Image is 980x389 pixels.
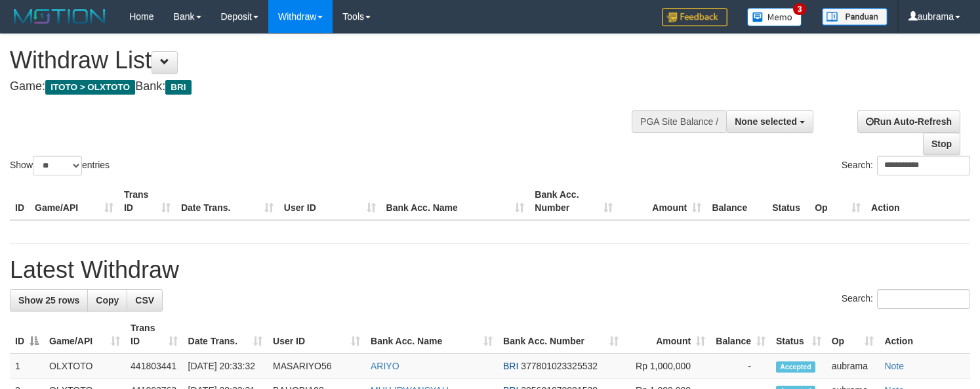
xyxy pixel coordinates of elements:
[125,316,183,354] th: Trans ID: activate to sort column ascending
[793,3,807,15] span: 3
[10,7,110,26] img: MOTION_logo.png
[10,80,640,93] h4: Game: Bank:
[10,257,970,283] h1: Latest Withdraw
[624,316,710,354] th: Amount: activate to sort column ascending
[877,156,970,175] input: Search:
[183,354,268,378] td: [DATE] 20:33:32
[30,183,119,220] th: Game/API
[884,361,904,371] a: Note
[10,47,640,74] h1: Withdraw List
[624,354,710,378] td: Rp 1,000,000
[827,354,880,378] td: aubrama
[618,183,706,220] th: Amount
[268,316,365,354] th: User ID: activate to sort column ascending
[747,8,802,26] img: Button%20Memo.svg
[127,289,163,311] a: CSV
[710,354,771,378] td: -
[365,316,498,354] th: Bank Acc. Name: activate to sort column ascending
[827,316,880,354] th: Op: activate to sort column ascending
[776,361,815,373] span: Accepted
[822,8,888,26] img: panduan.png
[923,133,960,155] a: Stop
[10,289,88,311] a: Show 25 rows
[842,289,970,309] label: Search:
[866,183,970,220] th: Action
[44,354,125,378] td: OLXTOTO
[135,295,154,306] span: CSV
[662,8,727,26] img: Feedback.jpg
[706,183,767,220] th: Balance
[87,289,127,311] a: Copy
[119,183,176,220] th: Trans ID
[268,354,365,378] td: MASARIYO56
[842,156,970,175] label: Search:
[10,316,44,354] th: ID: activate to sort column descending
[735,116,797,127] span: None selected
[125,354,183,378] td: 441803441
[879,316,970,354] th: Action
[503,361,518,371] span: BRI
[809,183,866,220] th: Op
[767,183,809,220] th: Status
[771,316,827,354] th: Status: activate to sort column ascending
[165,80,191,95] span: BRI
[877,289,970,309] input: Search:
[44,316,125,354] th: Game/API: activate to sort column ascending
[529,183,618,220] th: Bank Acc. Number
[18,295,79,306] span: Show 25 rows
[183,316,268,354] th: Date Trans.: activate to sort column ascending
[176,183,279,220] th: Date Trans.
[10,156,110,175] label: Show entries
[857,110,960,133] a: Run Auto-Refresh
[521,361,598,371] span: Copy 377801023325532 to clipboard
[45,80,135,95] span: ITOTO > OLXTOTO
[710,316,771,354] th: Balance: activate to sort column ascending
[498,316,624,354] th: Bank Acc. Number: activate to sort column ascending
[381,183,530,220] th: Bank Acc. Name
[279,183,381,220] th: User ID
[10,183,30,220] th: ID
[726,110,813,133] button: None selected
[33,156,82,175] select: Showentries
[632,110,726,133] div: PGA Site Balance /
[96,295,119,306] span: Copy
[371,361,399,371] a: ARIYO
[10,354,44,378] td: 1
